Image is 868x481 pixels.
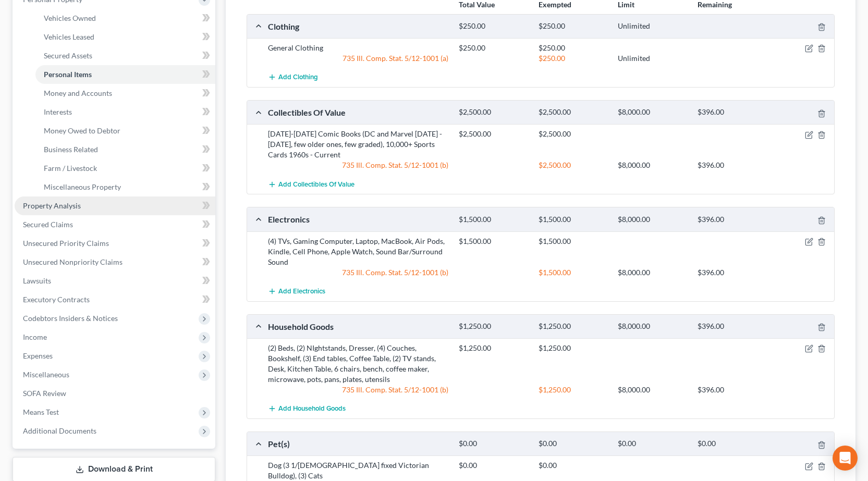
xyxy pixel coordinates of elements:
div: $1,250.00 [454,322,533,331]
div: $396.00 [692,322,772,331]
div: $0.00 [454,439,533,449]
div: $1,500.00 [533,236,613,246]
span: Interests [44,107,72,116]
div: $8,000.00 [613,385,692,395]
div: $2,500.00 [533,107,613,117]
a: Unsecured Priority Claims [15,234,215,253]
span: Miscellaneous [23,370,69,379]
div: $396.00 [692,385,772,395]
div: $1,250.00 [533,343,613,353]
span: Executory Contracts [23,295,90,304]
div: $250.00 [533,21,613,31]
span: Means Test [23,408,59,416]
span: Personal Items [44,70,92,79]
div: Pet(s) [263,438,454,449]
a: Unsecured Nonpriority Claims [15,253,215,272]
span: Property Analysis [23,201,81,210]
div: 735 Ill. Comp. Stat. 5/12-1001 (b) [263,160,454,170]
span: Unsecured Nonpriority Claims [23,257,123,266]
div: $8,000.00 [613,267,692,278]
div: $1,250.00 [454,343,533,353]
div: $250.00 [454,43,533,53]
a: Farm / Livestock [35,159,215,178]
a: Vehicles Owned [35,9,215,28]
a: Interests [35,103,215,121]
div: 735 Ill. Comp. Stat. 5/12-1001 (b) [263,267,454,278]
div: $396.00 [692,160,772,170]
span: Add Collectibles Of Value [278,180,354,189]
div: $0.00 [692,439,772,449]
button: Add Household Goods [268,399,346,418]
div: $1,500.00 [454,236,533,246]
a: Executory Contracts [15,290,215,309]
div: $250.00 [454,21,533,31]
div: (2) Beds, (2) NIghtstands, Dresser, (4) Couches, Bookshelf, (3) End tables, Coffee Table, (2) TV ... [263,343,454,385]
span: Vehicles Leased [44,32,94,41]
span: Farm / Livestock [44,164,97,172]
div: $1,250.00 [533,322,613,331]
a: Vehicles Leased [35,28,215,46]
div: Collectibles Of Value [263,107,454,118]
div: $0.00 [454,460,533,471]
div: $8,000.00 [613,322,692,331]
div: $2,500.00 [533,160,613,170]
div: Open Intercom Messenger [833,446,858,471]
span: Money Owed to Debtor [44,126,120,135]
div: $8,000.00 [613,107,692,117]
span: Expenses [23,351,53,360]
div: $396.00 [692,107,772,117]
div: Dog (3 1/[DEMOGRAPHIC_DATA] fixed Victorian Bulldog), (3) Cats [263,460,454,481]
div: $1,500.00 [533,215,613,225]
div: $0.00 [533,439,613,449]
a: SOFA Review [15,384,215,403]
span: Additional Documents [23,426,96,435]
div: Electronics [263,214,454,225]
a: Miscellaneous Property [35,178,215,196]
div: $1,500.00 [533,267,613,278]
div: 735 Ill. Comp. Stat. 5/12-1001 (b) [263,385,454,395]
a: Personal Items [35,65,215,84]
button: Add Clothing [268,68,318,87]
a: Money Owed to Debtor [35,121,215,140]
div: $8,000.00 [613,215,692,225]
a: Business Related [35,140,215,159]
button: Add Collectibles Of Value [268,175,354,194]
div: $396.00 [692,215,772,225]
div: $250.00 [533,43,613,53]
span: Add Clothing [278,73,318,82]
div: $1,250.00 [533,385,613,395]
a: Property Analysis [15,196,215,215]
button: Add Electronics [268,282,325,301]
span: Add Electronics [278,287,325,295]
a: Money and Accounts [35,84,215,103]
div: $1,500.00 [454,215,533,225]
div: Clothing [263,21,454,32]
a: Secured Assets [35,46,215,65]
span: Add Household Goods [278,405,346,413]
span: Codebtors Insiders & Notices [23,314,118,323]
div: $0.00 [533,460,613,471]
span: SOFA Review [23,389,66,398]
div: General Clothing [263,43,454,53]
a: Secured Claims [15,215,215,234]
div: Unlimited [613,21,692,31]
span: Secured Claims [23,220,73,229]
div: $250.00 [533,53,613,64]
span: Miscellaneous Property [44,182,121,191]
div: (4) TVs, Gaming Computer, Laptop, MacBook, Air Pods, Kindle, Cell Phone, Apple Watch, Sound Bar/S... [263,236,454,267]
span: Unsecured Priority Claims [23,239,109,248]
a: Lawsuits [15,272,215,290]
div: $396.00 [692,267,772,278]
span: Vehicles Owned [44,14,96,22]
div: [DATE]-[DATE] Comic Books (DC and Marvel [DATE] - [DATE], few older ones, few graded), 10,000+ Sp... [263,129,454,160]
div: $0.00 [613,439,692,449]
span: Income [23,332,47,341]
span: Money and Accounts [44,89,112,97]
span: Lawsuits [23,276,51,285]
div: $2,500.00 [454,107,533,117]
div: $2,500.00 [533,129,613,139]
div: Household Goods [263,321,454,332]
span: Secured Assets [44,51,92,60]
span: Business Related [44,145,98,154]
div: $2,500.00 [454,129,533,139]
